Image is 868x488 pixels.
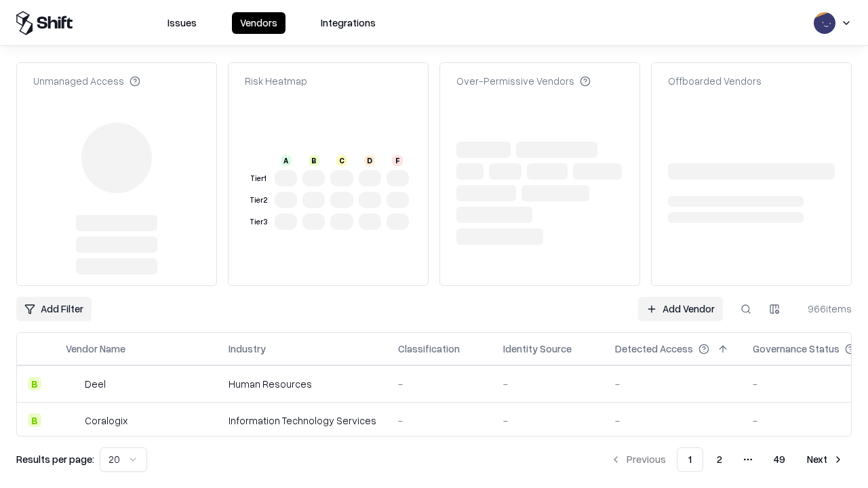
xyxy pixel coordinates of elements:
div: Human Resources [229,377,376,391]
div: Tier 1 [248,173,269,184]
button: 49 [763,447,796,472]
button: 2 [706,447,733,472]
div: - [503,377,593,391]
img: Deel [66,377,79,390]
img: Coralogix [66,413,79,427]
div: Offboarded Vendors [668,74,762,88]
div: Detected Access [615,342,693,356]
div: - [398,377,481,391]
nav: pagination [602,447,852,472]
div: - [503,413,593,428]
div: 966 items [797,302,852,316]
button: Integrations [313,12,384,34]
div: B [28,413,41,427]
div: B [309,155,319,166]
div: Information Technology Services [229,413,376,428]
div: Identity Source [503,342,572,356]
div: - [398,413,481,428]
div: Tier 3 [248,216,269,228]
div: Coralogix [85,413,127,428]
a: Add Vendor [638,297,723,321]
div: Governance Status [753,342,840,356]
div: D [364,155,375,166]
div: - [615,413,731,428]
button: Issues [159,12,205,34]
p: Results per page: [16,452,94,466]
div: - [615,377,731,391]
button: 1 [677,447,703,472]
button: Add Filter [16,297,92,321]
div: Deel [85,377,106,391]
div: Over-Permissive Vendors [456,74,591,88]
button: Vendors [232,12,285,34]
div: A [281,155,292,166]
div: Vendor Name [66,342,125,356]
button: Next [799,447,852,472]
div: Classification [398,342,460,356]
div: Risk Heatmap [245,74,307,88]
div: F [392,155,403,166]
div: Industry [229,342,266,356]
div: C [336,155,347,166]
div: Unmanaged Access [33,74,140,88]
div: B [28,377,41,390]
div: Tier 2 [248,195,269,206]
